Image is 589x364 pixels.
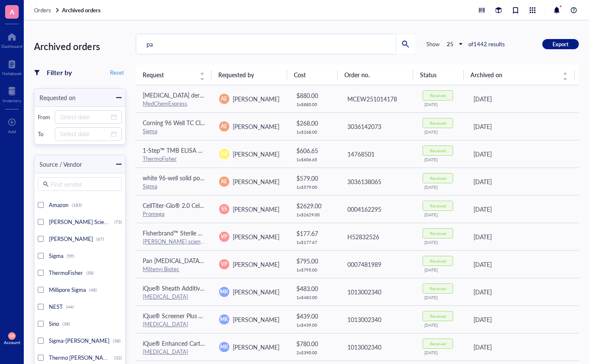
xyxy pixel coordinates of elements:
[430,203,446,208] div: Received
[136,64,211,85] th: Request
[3,84,21,103] a: Inventory
[143,311,241,320] span: iQue® Screener Plus Validation Beads
[347,232,409,241] div: H52832526
[143,320,188,328] a: [MEDICAL_DATA]
[49,353,113,361] span: Thermo [PERSON_NAME]
[233,177,279,186] span: [PERSON_NAME]
[347,94,409,104] div: MCEW251014178
[430,148,446,153] div: Received
[430,341,446,346] div: Received
[347,287,409,297] div: 1013002340
[67,253,74,258] div: (59)
[34,38,126,54] div: Archived orders
[143,229,251,237] span: Fisherbrand™ Sterile Cell Strainers 70 um
[143,201,249,210] span: CellTiter-Glo® 2.0 Cell [MEDICAL_DATA]
[340,85,416,113] td: MCEW251014178
[296,267,333,272] div: 1 x $ 795.00
[49,319,59,328] span: Sino
[424,157,460,162] div: [DATE]
[114,355,122,360] div: (32)
[62,321,70,326] div: (38)
[49,336,110,344] span: Sigma-[PERSON_NAME]
[143,118,317,127] span: Corning 96 Well TC Clear Polystyrene Microplate, flat bottom clear
[49,302,63,311] span: NEST
[473,94,572,104] div: [DATE]
[424,322,460,328] div: [DATE]
[38,113,51,121] div: From
[542,39,579,49] button: Export
[143,284,304,292] span: iQue® Sheath Additive Concentrate Solution for Sheath Fluid
[430,258,446,263] div: Received
[296,212,333,217] div: 1 x $ 2629.00
[143,237,210,245] a: [PERSON_NAME] scientific
[426,40,440,48] div: Show
[143,70,194,79] span: Request
[424,350,460,355] div: [DATE]
[86,270,94,275] div: (58)
[96,236,104,241] div: (67)
[340,278,416,305] td: 1013002340
[221,95,227,103] span: AE
[220,316,228,323] span: MK
[220,288,228,296] span: MK
[552,40,569,48] span: Export
[424,295,460,300] div: [DATE]
[34,93,76,102] div: Requested on
[62,6,102,14] a: Archived orders
[221,178,227,185] span: AE
[143,292,188,300] a: [MEDICAL_DATA]
[468,40,505,48] div: of 1442 results
[8,129,16,134] div: Add
[296,339,333,348] div: $ 780.00
[143,127,157,135] a: Sigma
[430,286,446,291] div: Received
[340,223,416,250] td: H52832526
[340,168,416,195] td: 3036138065
[233,232,279,241] span: [PERSON_NAME]
[338,64,413,85] th: Order no.
[233,95,279,103] span: [PERSON_NAME]
[347,204,409,214] div: 0004162295
[49,252,63,260] span: Sigma
[473,260,572,269] div: [DATE]
[340,112,416,140] td: 3036142073
[143,265,179,273] a: Miltenyi Biotec
[296,201,333,210] div: $ 2629.00
[424,129,460,134] div: [DATE]
[2,57,22,76] a: Notebook
[471,70,558,79] span: Archived on
[296,157,333,162] div: 1 x $ 606.65
[340,250,416,278] td: 0007481989
[340,305,416,333] td: 1013002340
[10,6,14,17] span: A
[49,218,116,226] span: [PERSON_NAME] Scientific
[424,102,460,107] div: [DATE]
[233,288,279,296] span: [PERSON_NAME]
[143,182,157,190] a: Sigma
[424,185,460,190] div: [DATE]
[473,149,572,159] div: [DATE]
[473,177,572,186] div: [DATE]
[430,314,446,319] div: Received
[143,339,222,347] span: iQue® Enhanced Cartridge Kit
[10,334,14,338] span: VP
[347,122,409,131] div: 3036142073
[296,174,333,183] div: $ 579.00
[143,347,188,356] a: [MEDICAL_DATA]
[296,129,333,134] div: 1 x $ 268.00
[473,315,572,324] div: [DATE]
[296,256,333,266] div: $ 795.00
[49,235,93,243] span: [PERSON_NAME]
[340,195,416,223] td: 0004162295
[347,177,409,186] div: 3036138065
[296,295,333,300] div: 1 x $ 483.00
[143,99,187,107] a: MedChemExpress
[60,129,109,139] input: Select date
[34,6,60,14] a: Orders
[464,64,575,85] th: Archived on
[430,231,446,236] div: Received
[296,240,333,245] div: 1 x $ 177.67
[143,91,238,99] span: [MEDICAL_DATA] deruxtecan (ADC)
[114,219,122,224] div: (73)
[108,67,126,78] button: Reset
